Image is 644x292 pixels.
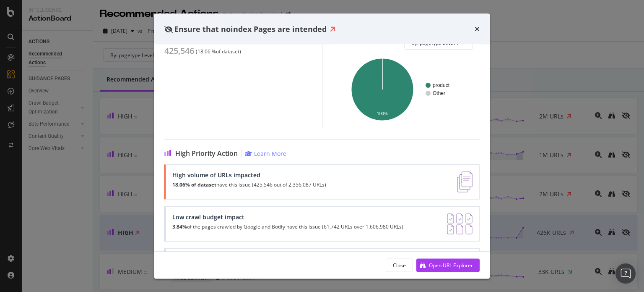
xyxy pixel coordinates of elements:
div: eye-slash [164,26,173,32]
a: Learn More [245,150,286,158]
div: Learn More [254,150,286,158]
div: Open URL Explorer [429,261,473,268]
button: Close [386,258,413,272]
div: Volume of URLs [164,37,312,45]
div: times [475,24,480,34]
strong: 18.06% of dataset [172,182,216,189]
span: High Priority Action [175,150,238,158]
img: e5DMFwAAAABJRU5ErkJggg== [457,172,473,193]
text: 100% [377,112,388,116]
svg: A chart. [339,57,470,123]
div: 425,546 [164,46,194,56]
text: product [433,83,450,89]
p: have this issue (425,546 out of 2,356,087 URLs) [172,182,326,188]
div: Close [393,261,406,268]
p: of the pages crawled by Google and Botify have this issue (61,742 URLs over 1,606,980 URLs) [172,224,403,230]
span: Ensure that noindex Pages are intended [174,24,327,34]
img: AY0oso9MOvYAAAAASUVORK5CYII= [447,214,473,235]
button: Open URL Explorer [416,258,480,272]
text: Other [433,91,445,97]
strong: 3.84% [172,224,187,231]
div: Low crawl budget impact [172,214,403,221]
div: Open Intercom Messenger [615,263,636,284]
div: High volume of URLs impacted [172,172,326,179]
div: modal [154,13,490,279]
div: ( 18.06 % of dataset ) [196,49,241,55]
